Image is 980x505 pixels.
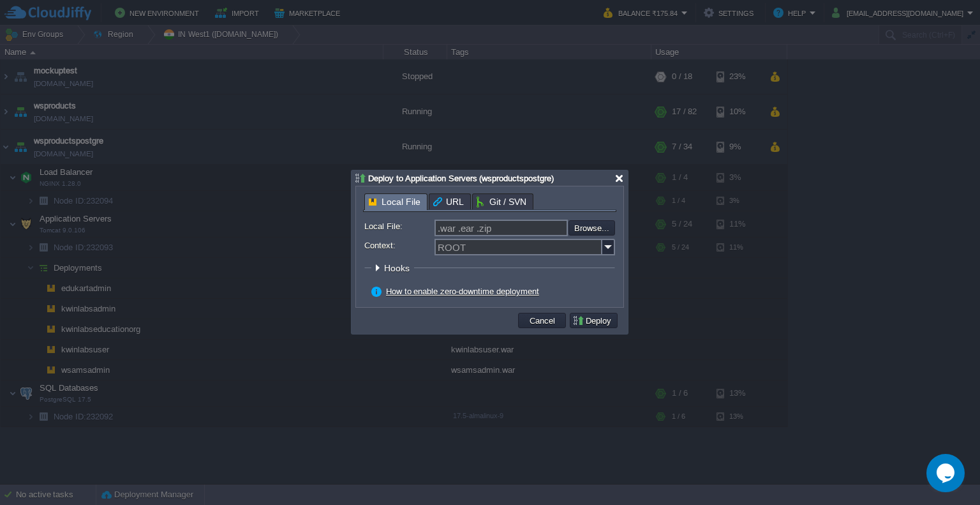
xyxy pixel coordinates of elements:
[368,174,554,183] span: Deploy to Application Servers (wsproductspostgre)
[364,239,433,252] label: Context:
[369,194,420,210] span: Local File
[477,194,526,209] span: Git / SVN
[384,263,413,273] span: Hooks
[926,454,967,492] iframe: chat widget
[526,315,559,326] button: Cancel
[386,287,539,296] a: How to enable zero-downtime deployment
[572,315,615,326] button: Deploy
[433,194,464,209] span: URL
[364,220,433,233] label: Local File:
